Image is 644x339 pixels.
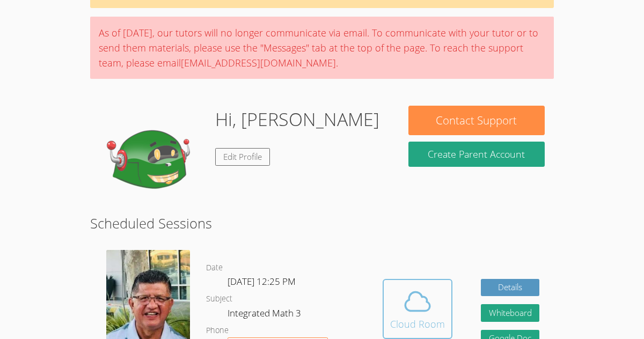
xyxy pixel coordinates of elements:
a: Details [481,279,540,297]
dt: Phone [206,324,229,337]
img: default.png [99,106,207,213]
dt: Subject [206,292,232,306]
a: Edit Profile [215,148,270,166]
button: Contact Support [408,106,544,135]
dt: Date [206,261,223,275]
span: [DATE] 12:25 PM [228,275,296,288]
button: Cloud Room [383,279,452,339]
div: Cloud Room [390,316,445,331]
button: Whiteboard [481,304,540,322]
dd: Integrated Math 3 [228,306,303,324]
h2: Scheduled Sessions [90,213,554,233]
h1: Hi, [PERSON_NAME] [215,106,379,133]
div: As of [DATE], our tutors will no longer communicate via email. To communicate with your tutor or ... [90,17,554,79]
button: Create Parent Account [408,142,544,167]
